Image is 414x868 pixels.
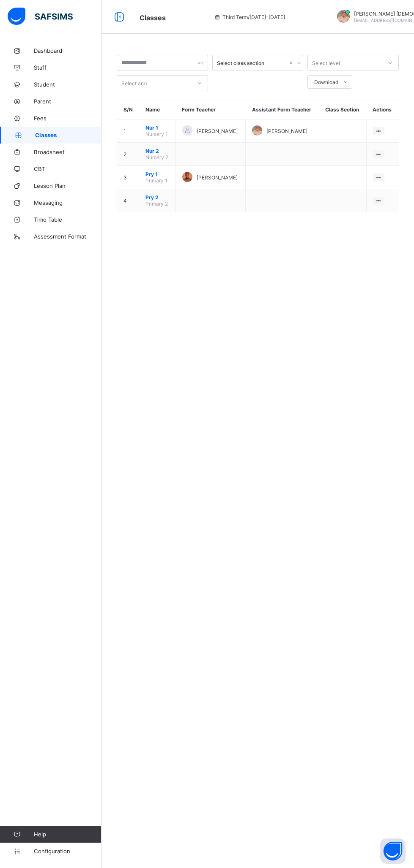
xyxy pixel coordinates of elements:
div: Select arm [121,75,147,91]
span: session/term information [214,14,285,20]
span: Dashboard [34,47,101,54]
span: [PERSON_NAME] [197,174,238,181]
td: 1 [117,119,139,143]
span: Broadsheet [34,149,101,155]
span: Nursery 2 [145,154,168,160]
span: Staff [34,64,101,71]
span: Classes [140,14,166,22]
span: Pry 1 [145,171,169,177]
th: Class Section [319,100,366,119]
span: Configuration [34,848,101,854]
span: [PERSON_NAME] [197,128,238,134]
td: 2 [117,143,139,166]
th: Assistant Form Teacher [246,100,319,119]
span: Time Table [34,216,101,223]
span: Nursery 1 [145,131,168,137]
span: Student [34,81,101,88]
td: 4 [117,189,139,212]
span: Primary 1 [145,177,167,184]
span: Help [34,831,101,838]
span: Primary 2 [145,201,168,207]
div: Select level [312,55,340,71]
span: Messaging [34,199,101,206]
th: Name [139,100,176,119]
span: Nur 2 [145,148,169,154]
div: Select class section [217,60,288,66]
span: Fees [34,115,101,122]
span: Download [314,79,338,85]
th: Form Teacher [175,100,245,119]
td: 3 [117,166,139,189]
span: [PERSON_NAME] [266,128,307,134]
img: safsims [8,8,73,25]
th: Actions [366,100,399,119]
span: Classes [35,132,101,138]
span: CBT [34,165,101,172]
span: Pry 2 [145,194,169,201]
th: S/N [117,100,139,119]
span: Parent [34,98,101,105]
button: Open asap [380,838,406,864]
span: Nur 1 [145,125,169,131]
span: Assessment Format [34,233,101,240]
span: Lesson Plan [34,182,101,189]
